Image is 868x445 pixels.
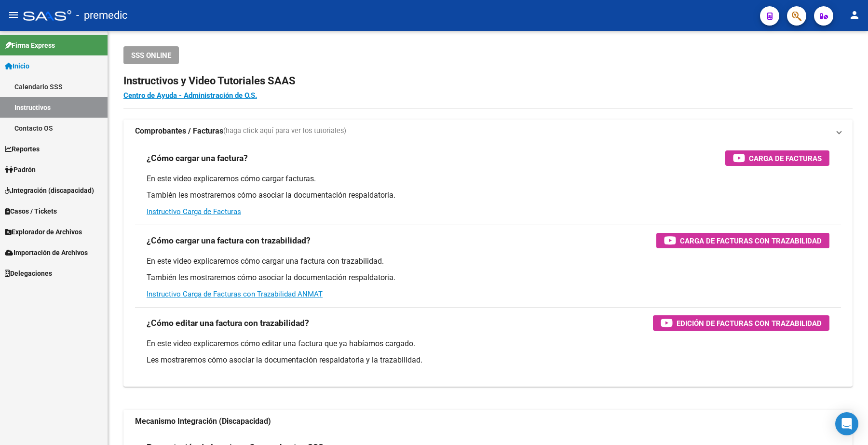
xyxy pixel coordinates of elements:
[123,46,179,64] button: SSS ONLINE
[147,256,829,267] p: En este video explicaremos cómo cargar una factura con trazabilidad.
[147,338,829,349] p: En este video explicaremos cómo editar una factura que ya habíamos cargado.
[725,150,829,166] button: Carga de Facturas
[147,207,241,216] a: Instructivo Carga de Facturas
[677,317,822,329] span: Edición de Facturas con Trazabilidad
[135,126,223,136] strong: Comprobantes / Facturas
[123,91,257,100] a: Centro de Ayuda - Administración de O.S.
[5,227,82,237] span: Explorador de Archivos
[147,316,309,330] h3: ¿Cómo editar una factura con trazabilidad?
[835,412,858,435] div: Open Intercom Messenger
[147,355,829,365] p: Les mostraremos cómo asociar la documentación respaldatoria y la trazabilidad.
[223,126,346,136] span: (haga click aquí para ver los tutoriales)
[5,206,57,216] span: Casos / Tickets
[147,151,248,165] h3: ¿Cómo cargar una factura?
[147,272,829,283] p: También les mostraremos cómo asociar la documentación respaldatoria.
[5,185,94,196] span: Integración (discapacidad)
[680,235,822,247] span: Carga de Facturas con Trazabilidad
[147,290,323,298] a: Instructivo Carga de Facturas con Trazabilidad ANMAT
[653,315,829,331] button: Edición de Facturas con Trazabilidad
[131,51,171,60] span: SSS ONLINE
[749,152,822,164] span: Carga de Facturas
[656,233,829,248] button: Carga de Facturas con Trazabilidad
[5,61,29,71] span: Inicio
[147,234,311,247] h3: ¿Cómo cargar una factura con trazabilidad?
[123,72,853,90] h2: Instructivos y Video Tutoriales SAAS
[8,9,19,21] mat-icon: menu
[849,9,860,21] mat-icon: person
[76,5,128,26] span: - premedic
[123,410,853,433] mat-expansion-panel-header: Mecanismo Integración (Discapacidad)
[147,190,829,201] p: También les mostraremos cómo asociar la documentación respaldatoria.
[5,164,36,175] span: Padrón
[5,40,55,51] span: Firma Express
[123,120,853,143] mat-expansion-panel-header: Comprobantes / Facturas(haga click aquí para ver los tutoriales)
[5,247,88,258] span: Importación de Archivos
[123,143,853,387] div: Comprobantes / Facturas(haga click aquí para ver los tutoriales)
[135,416,271,427] strong: Mecanismo Integración (Discapacidad)
[147,174,829,184] p: En este video explicaremos cómo cargar facturas.
[5,268,52,279] span: Delegaciones
[5,144,40,154] span: Reportes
